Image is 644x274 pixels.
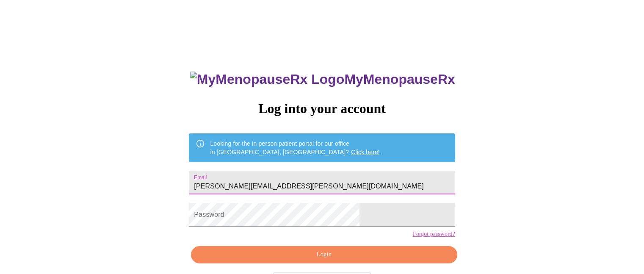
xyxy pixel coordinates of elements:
span: Login [201,249,447,260]
a: Forgot password? [413,231,455,238]
img: MyMenopauseRx Logo [190,72,344,87]
a: Click here! [351,149,380,155]
div: Looking for the in person patient portal for our office in [GEOGRAPHIC_DATA], [GEOGRAPHIC_DATA]? [210,136,380,160]
h3: MyMenopauseRx [190,72,455,87]
button: Login [191,246,457,263]
h3: Log into your account [189,101,455,116]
